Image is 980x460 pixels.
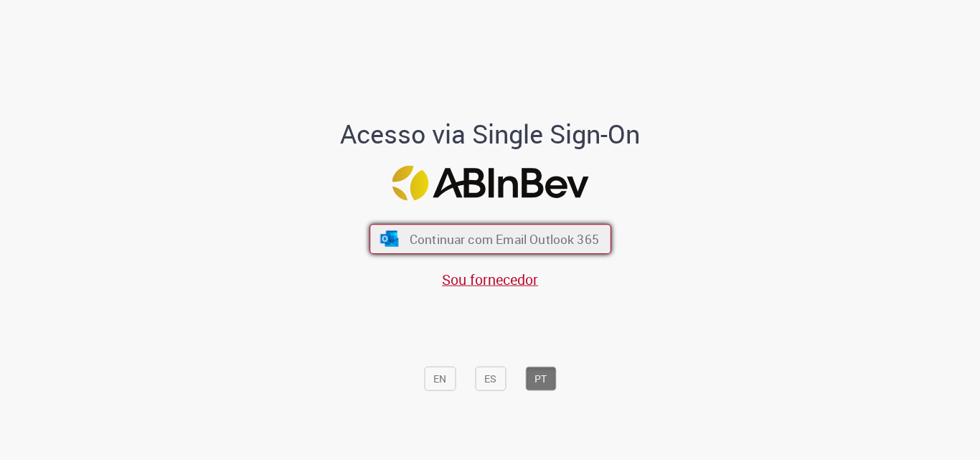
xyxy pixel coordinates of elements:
button: ícone Azure/Microsoft 360 Continuar com Email Outlook 365 [369,225,611,255]
span: Continuar com Email Outlook 365 [409,231,598,248]
h1: Acesso via Single Sign-On [291,120,689,149]
button: ES [475,366,506,390]
img: Logo ABInBev [392,165,588,200]
img: ícone Azure/Microsoft 360 [379,231,400,247]
a: Sou fornecedor [442,269,538,288]
button: EN [424,366,456,390]
button: PT [525,366,556,390]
